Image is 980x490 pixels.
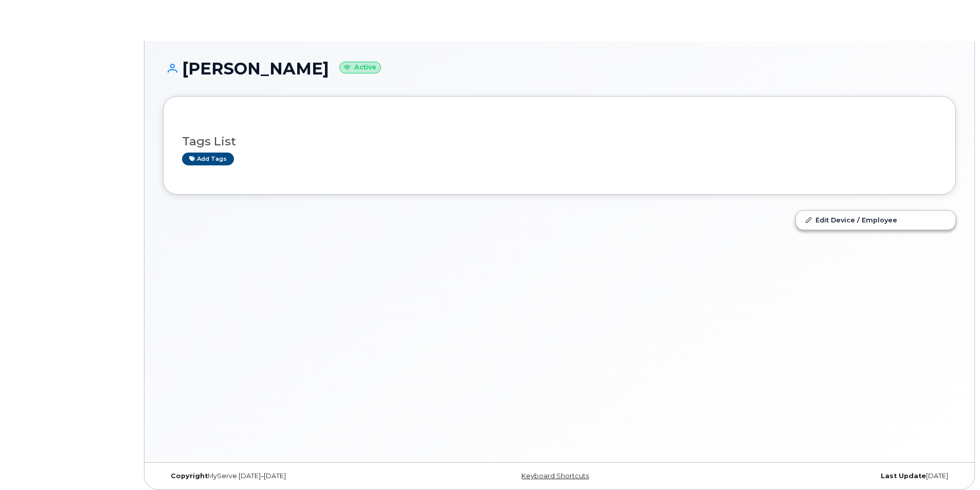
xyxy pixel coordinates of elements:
[796,211,955,229] a: Edit Device / Employee
[163,472,427,480] div: MyServe [DATE]–[DATE]
[163,60,956,78] h1: [PERSON_NAME]
[692,472,956,480] div: [DATE]
[521,472,589,480] a: Keyboard Shortcuts
[182,135,937,148] h3: Tags List
[339,62,381,73] small: Active
[182,153,234,165] a: Add tags
[171,472,208,480] strong: Copyright
[881,472,926,480] strong: Last Update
